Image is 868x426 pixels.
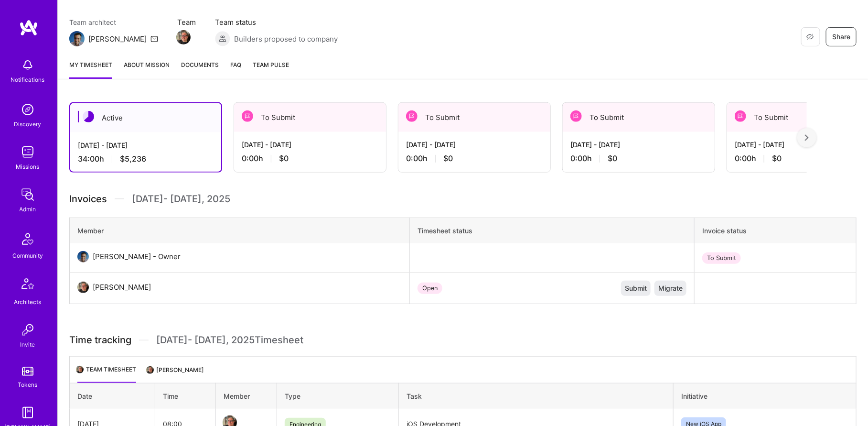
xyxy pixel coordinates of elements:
img: To Submit [242,110,253,122]
span: $5,236 [120,154,146,164]
button: Share [826,27,857,46]
li: Team timesheet [77,364,136,383]
div: 0:00 h [242,153,378,164]
div: Tokens [18,380,38,390]
div: To Submit [702,252,741,264]
div: [PERSON_NAME] - Owner [93,251,181,262]
span: $0 [772,153,782,164]
div: 0:00 h [570,153,707,164]
span: Team [177,17,196,27]
span: Team architect [69,17,158,27]
i: icon EyeClosed [806,33,814,41]
li: [PERSON_NAME] [148,364,204,383]
img: admin teamwork [18,185,37,204]
span: Time tracking [69,334,131,346]
th: Type [277,383,399,409]
span: $0 [279,153,289,164]
span: [DATE] - [DATE] , 2025 [132,192,230,206]
div: [PERSON_NAME] [93,282,151,293]
th: Invoice status [695,218,857,244]
span: Team status [215,17,338,27]
span: Submit [625,284,647,293]
span: Migrate [658,284,683,293]
a: My timesheet [69,60,112,79]
a: Documents [181,60,219,79]
img: tokens [22,367,33,376]
div: Discovery [14,119,42,129]
th: Member [70,218,410,244]
img: Architects [16,274,39,297]
img: logo [19,19,38,36]
div: Notifications [11,75,45,85]
div: Active [70,103,221,132]
span: Team Pulse [253,61,289,68]
span: Documents [181,60,219,70]
img: Divider [115,192,124,206]
button: Migrate [654,281,686,296]
img: right [805,134,809,141]
div: 0:00 h [406,153,543,164]
img: User Avatar [77,282,89,293]
img: discovery [18,100,37,119]
img: Team Architect [75,365,84,374]
span: $0 [608,153,617,164]
div: Admin [20,204,36,214]
img: Team Architect [146,366,154,374]
a: FAQ [230,60,241,79]
div: To Submit [234,103,386,132]
div: [DATE] - [DATE] [570,140,707,150]
div: [DATE] - [DATE] [78,140,214,150]
img: To Submit [735,110,746,122]
div: Missions [16,162,40,172]
th: Time [155,383,216,409]
th: Date [70,383,155,409]
div: Invite [21,339,35,350]
img: To Submit [406,110,418,122]
button: Submit [621,281,651,296]
div: [DATE] - [DATE] [242,140,378,150]
img: teamwork [18,142,37,162]
img: Active [83,111,94,122]
a: Team Pulse [253,60,289,79]
div: Open [418,283,442,294]
img: Team Architect [69,31,85,46]
th: Initiative [673,383,856,409]
i: icon Mail [150,35,158,43]
img: User Avatar [77,251,89,262]
th: Timesheet status [409,218,694,244]
th: Member [216,383,277,409]
span: Invoices [69,192,107,206]
div: [DATE] - [DATE] [406,140,543,150]
img: guide book [18,403,37,422]
img: Team Member Avatar [176,30,191,44]
div: [PERSON_NAME] [88,34,147,44]
span: [DATE] - [DATE] , 2025 Timesheet [156,334,303,346]
div: Community [12,251,43,261]
span: Share [832,32,850,42]
a: About Mission [124,60,170,79]
div: 34:00 h [78,154,214,164]
img: Invite [18,320,37,339]
div: To Submit [563,103,715,132]
img: To Submit [570,110,582,122]
img: Community [16,228,39,251]
a: Team Member Avatar [177,29,190,45]
div: To Submit [398,103,550,132]
span: $0 [443,153,453,164]
img: bell [18,55,37,75]
img: Builders proposed to company [215,31,230,46]
span: Builders proposed to company [234,34,338,44]
th: Task [399,383,674,409]
div: Architects [14,297,42,307]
